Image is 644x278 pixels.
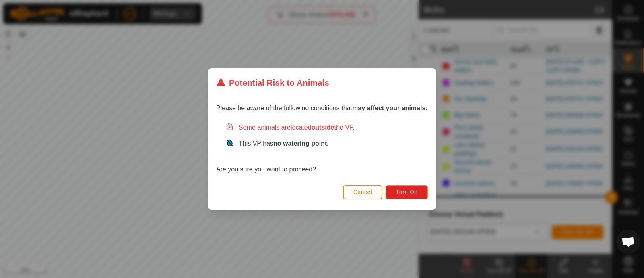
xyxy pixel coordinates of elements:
[216,105,428,111] span: Please be aware of the following conditions that
[386,185,428,199] button: Turn On
[216,76,329,89] div: Potential Risk to Animals
[616,230,640,254] div: Open chat
[396,189,418,195] span: Turn On
[239,140,329,147] span: This VP has
[352,105,428,111] strong: may affect your animals:
[291,124,355,131] span: located the VP.
[273,140,329,147] strong: no watering point.
[353,189,372,195] span: Cancel
[343,185,383,199] button: Cancel
[226,123,428,132] div: Some animals are
[216,123,428,174] div: Are you sure you want to proceed?
[312,124,334,131] strong: outside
